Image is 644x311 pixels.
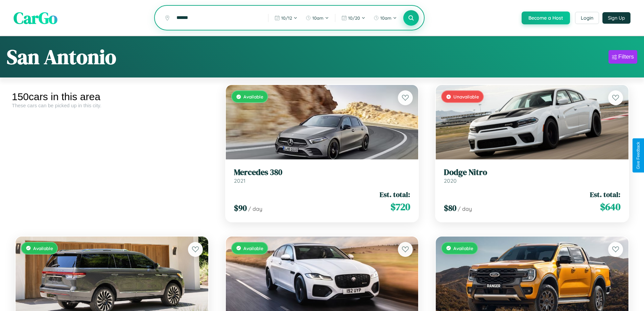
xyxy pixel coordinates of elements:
[600,200,620,214] span: $ 640
[243,245,263,251] span: Available
[12,103,212,108] div: These cars can be picked up in this city.
[33,245,53,251] span: Available
[390,200,410,214] span: $ 720
[234,177,245,184] span: 2021
[453,245,473,251] span: Available
[444,168,620,177] h3: Dodge Nitro
[444,177,457,184] span: 2020
[12,91,212,103] div: 150 cars in this area
[522,12,570,24] button: Become a Host
[380,190,410,199] span: Est. total:
[234,202,247,214] span: $ 90
[248,205,262,212] span: / day
[271,13,301,23] button: 10/12
[458,205,472,212] span: / day
[14,7,57,29] span: CarGo
[618,53,634,60] div: Filters
[380,15,391,21] span: 10am
[609,50,637,64] button: Filters
[312,15,324,21] span: 10am
[234,168,410,184] a: Mercedes 3802021
[575,12,599,24] button: Login
[602,12,630,24] button: Sign Up
[444,168,620,184] a: Dodge Nitro2020
[370,13,400,23] button: 10am
[338,13,369,23] button: 10/20
[281,15,292,21] span: 10 / 12
[243,94,263,99] span: Available
[348,15,360,21] span: 10 / 20
[636,142,641,169] div: Give Feedback
[302,13,332,23] button: 10am
[453,94,479,99] span: Unavailable
[444,202,456,214] span: $ 80
[7,43,116,71] h1: San Antonio
[234,168,410,177] h3: Mercedes 380
[590,190,620,199] span: Est. total:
